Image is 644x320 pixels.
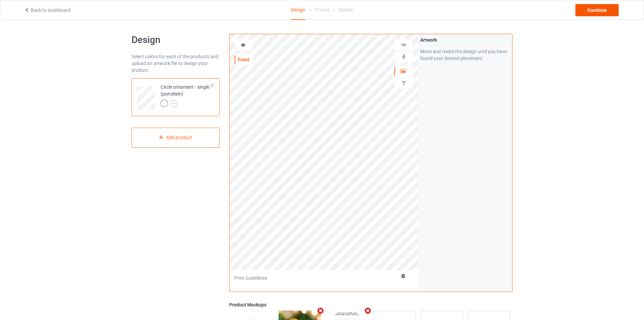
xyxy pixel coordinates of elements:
div: Artwork [420,37,510,43]
div: Design [291,0,305,20]
div: Pricing [315,0,329,19]
h1: Design [132,34,220,46]
img: svg%3E%0A [401,42,407,48]
div: Details [339,0,353,19]
img: svg+xml;base64,PD94bWwgdmVyc2lvbj0iMS4wIiBlbmNvZGluZz0iVVRGLTgiPz4KPHN2ZyB3aWR0aD0iMjJweCIgaGVpZ2... [170,100,177,107]
div: Move and resize the design until you have found your desired placement [420,48,510,62]
div: Product Mockups [229,301,512,308]
i: Remove mockup [316,307,325,314]
a: Back to dashboard [24,7,71,13]
div: Circle ornament - single (porcelain) [132,78,220,116]
div: Print Guidelines [234,275,267,281]
div: Continue [575,4,619,16]
img: svg%3E%0A [401,80,407,86]
div: Circle ornament - single (porcelain) [161,84,211,107]
div: Front [235,56,253,63]
img: svg%3E%0A [401,54,407,60]
div: Add product [132,128,220,148]
i: Remove mockup [364,307,372,314]
div: Select colors for each of the products and upload an artwork file to design your product. [132,53,220,73]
